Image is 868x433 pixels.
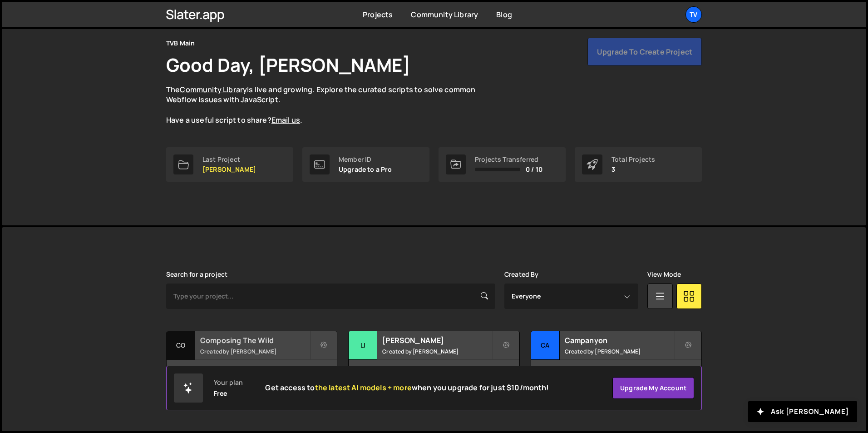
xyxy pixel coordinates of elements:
[166,271,227,278] label: Search for a project
[411,10,478,20] a: Community Library
[166,38,195,49] div: TVB Main
[647,271,681,278] label: View Mode
[382,335,492,345] h2: [PERSON_NAME]
[348,331,519,388] a: Li [PERSON_NAME] Created by [PERSON_NAME] 3 pages, last updated by [PERSON_NAME] about [DATE]
[686,6,702,23] a: TV
[214,390,227,397] div: Free
[214,379,243,386] div: Your plan
[202,166,256,173] p: [PERSON_NAME]
[349,331,377,360] div: Li
[166,52,410,77] h1: Good Day, [PERSON_NAME]
[612,377,694,399] a: Upgrade my account
[167,331,195,360] div: Co
[166,85,493,125] p: The is live and growing. Explore the curated scripts to solve common Webflow issues with JavaScri...
[339,166,392,173] p: Upgrade to a Pro
[166,147,293,182] a: Last Project [PERSON_NAME]
[748,401,857,422] button: Ask [PERSON_NAME]
[382,348,492,355] small: Created by [PERSON_NAME]
[180,85,247,95] a: Community Library
[166,331,337,388] a: Co Composing The Wild Created by [PERSON_NAME] 6 pages, last updated by [PERSON_NAME] [DATE]
[496,10,512,20] a: Blog
[565,348,674,355] small: Created by [PERSON_NAME]
[271,115,300,125] a: Email us
[200,335,310,345] h2: Composing The Wild
[265,383,549,392] h2: Get access to when you upgrade for just $10/month!
[531,331,560,360] div: Ca
[612,166,655,173] p: 3
[339,156,392,163] div: Member ID
[200,348,310,355] small: Created by [PERSON_NAME]
[202,156,256,163] div: Last Project
[504,271,539,278] label: Created By
[166,284,495,309] input: Type your project...
[475,156,542,163] div: Projects Transferred
[349,360,519,387] div: 3 pages, last updated by [PERSON_NAME] about [DATE]
[526,166,542,173] span: 0 / 10
[167,360,337,387] div: 6 pages, last updated by [PERSON_NAME] [DATE]
[531,360,701,387] div: 1 page, last updated by [PERSON_NAME] [DATE]
[531,331,702,388] a: Ca Campanyon Created by [PERSON_NAME] 1 page, last updated by [PERSON_NAME] [DATE]
[315,383,412,393] span: the latest AI models + more
[565,335,674,345] h2: Campanyon
[612,156,655,163] div: Total Projects
[363,10,393,20] a: Projects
